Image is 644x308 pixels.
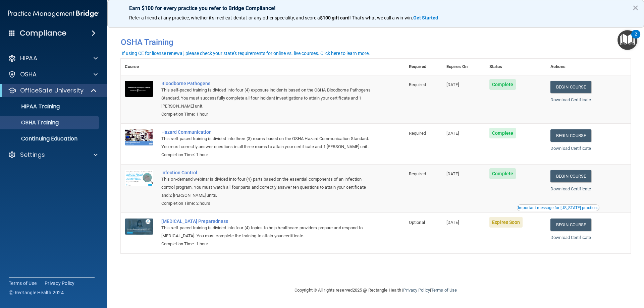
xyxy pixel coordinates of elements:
[121,38,631,47] h4: OSHA Training
[405,59,442,75] th: Required
[350,15,413,20] span: ! That's what we call a win-win.
[253,280,498,301] div: Copyright © All rights reserved 2025 @ Rectangle Health | |
[489,168,516,179] span: Complete
[161,199,371,207] div: Completion Time: 2 hours
[632,2,639,13] button: Close
[161,86,371,110] div: This self-paced training is divided into four (4) exposure incidents based on the OSHA Bloodborne...
[442,59,485,75] th: Expires On
[161,219,371,224] a: [MEDICAL_DATA] Preparedness
[413,15,439,20] a: Get Started
[489,128,516,138] span: Complete
[489,217,523,228] span: Expires Soon
[446,131,459,136] span: [DATE]
[550,129,591,142] a: Begin Course
[550,170,591,182] a: Begin Course
[129,5,622,11] p: Earn $100 for every practice you refer to Bridge Compliance!
[161,81,371,86] a: Bloodborne Pathogens
[20,70,37,78] p: OSHA
[409,82,426,87] span: Required
[4,119,59,126] p: OSHA Training
[413,15,438,20] strong: Get Started
[161,135,371,151] div: This self-paced training is divided into three (3) rooms based on the OSHA Hazard Communication S...
[550,146,591,151] a: Download Certificate
[431,288,457,293] a: Terms of Use
[121,50,371,57] button: If using CE for license renewal, please check your state's requirements for online vs. live cours...
[121,59,157,75] th: Course
[320,15,350,20] strong: $100 gift card
[489,79,516,90] span: Complete
[517,204,599,211] button: Read this if you are a dental practitioner in the state of CA
[9,289,64,296] span: Ⓒ Rectangle Health 2024
[4,135,96,142] p: Continuing Education
[446,171,459,176] span: [DATE]
[446,220,459,225] span: [DATE]
[8,86,97,95] a: OfficeSafe University
[122,51,370,56] div: If using CE for license renewal, please check your state's requirements for online vs. live cours...
[409,131,426,136] span: Required
[409,171,426,176] span: Required
[161,151,371,159] div: Completion Time: 1 hour
[485,59,546,75] th: Status
[403,288,430,293] a: Privacy Policy
[550,97,591,102] a: Download Certificate
[20,86,84,95] p: OfficeSafe University
[550,219,591,231] a: Begin Course
[550,81,591,93] a: Begin Course
[409,220,425,225] span: Optional
[4,103,60,110] p: HIPAA Training
[8,151,98,159] a: Settings
[129,15,320,20] span: Refer a friend at any practice, whether it's medical, dental, or any other speciality, and score a
[9,280,37,287] a: Terms of Use
[20,54,37,62] p: HIPAA
[8,54,98,62] a: HIPAA
[635,34,637,43] div: 2
[8,70,98,78] a: OSHA
[550,186,591,191] a: Download Certificate
[550,235,591,240] a: Download Certificate
[45,280,75,287] a: Privacy Policy
[20,151,45,159] p: Settings
[20,28,66,38] h4: Compliance
[8,7,99,20] img: PMB logo
[546,59,631,75] th: Actions
[161,224,371,240] div: This self-paced training is divided into four (4) topics to help healthcare providers prepare and...
[518,206,598,210] div: Important message for [US_STATE] practices
[161,175,371,199] div: This on-demand webinar is divided into four (4) parts based on the essential components of an inf...
[161,170,371,175] a: Infection Control
[161,240,371,248] div: Completion Time: 1 hour
[161,110,371,118] div: Completion Time: 1 hour
[161,129,371,135] a: Hazard Communication
[618,30,637,50] button: Open Resource Center, 2 new notifications
[446,82,459,87] span: [DATE]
